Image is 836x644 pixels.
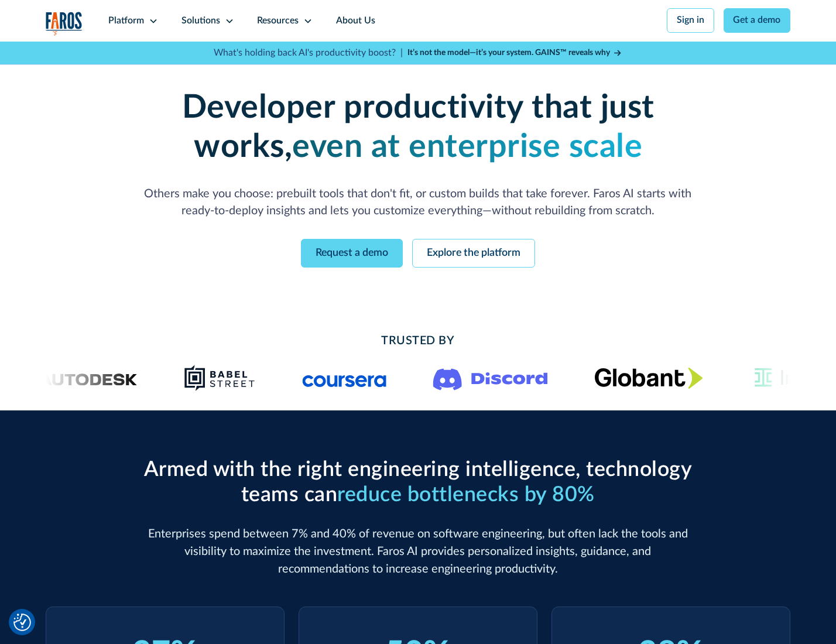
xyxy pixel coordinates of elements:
[139,457,697,508] h2: Armed with the right engineering intelligence, technology teams can
[302,369,386,388] img: Logo of the online learning platform Coursera.
[667,8,714,33] a: Sign in
[214,46,403,60] p: What's holding back AI's productivity boost? |
[139,526,697,578] p: Enterprises spend between 7% and 40% of revenue on software engineering, but often lack the tools...
[13,614,31,631] img: Revisit consent button
[46,12,83,36] img: Logo of the analytics and reporting company Faros.
[724,8,791,33] a: Get a demo
[407,49,610,57] strong: It’s not the model—it’s your system. GAINS™ reveals why
[407,47,623,59] a: It’s not the model—it’s your system. GAINS™ reveals why
[139,186,697,221] p: Others make you choose: prebuilt tools that don't fit, or custom builds that take forever. Faros ...
[337,484,595,505] span: reduce bottlenecks by 80%
[46,12,83,36] a: home
[257,14,299,28] div: Resources
[292,131,642,163] strong: even at enterprise scale
[412,239,535,268] a: Explore the platform
[13,614,31,631] button: Cookie Settings
[181,14,220,28] div: Solutions
[301,239,403,268] a: Request a demo
[108,14,144,28] div: Platform
[139,333,697,350] h2: Trusted By
[433,366,547,390] img: Logo of the communication platform Discord.
[182,91,655,163] strong: Developer productivity that just works,
[594,367,703,389] img: Globant's logo
[184,364,255,392] img: Babel Street logo png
